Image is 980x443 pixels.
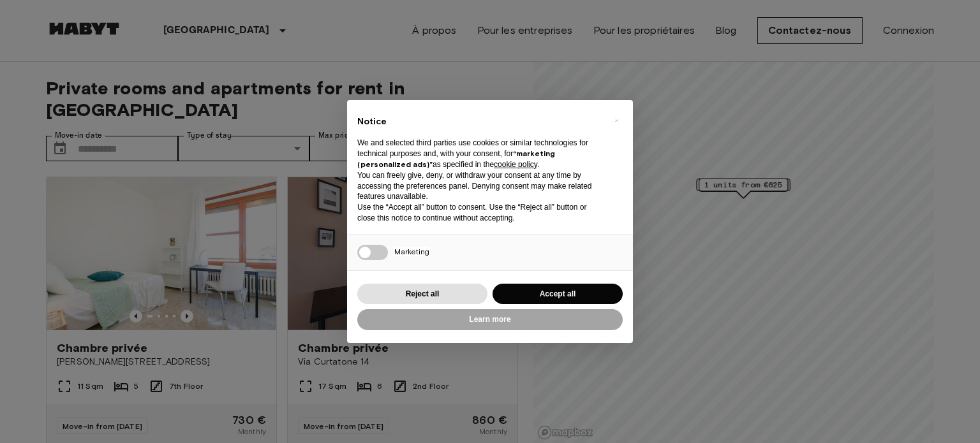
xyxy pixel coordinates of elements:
button: Learn more [357,309,623,330]
strong: “marketing (personalized ads)” [357,149,555,169]
button: Close this notice [606,110,627,131]
button: Reject all [357,284,487,305]
span: × [614,113,619,128]
p: You can freely give, deny, or withdraw your consent at any time by accessing the preferences pane... [357,170,602,202]
span: Marketing [394,247,429,256]
a: cookie policy [494,160,537,169]
button: Accept all [493,284,623,305]
h2: Notice [357,115,602,128]
p: Use the “Accept all” button to consent. Use the “Reject all” button or close this notice to conti... [357,202,602,224]
p: We and selected third parties use cookies or similar technologies for technical purposes and, wit... [357,138,602,170]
